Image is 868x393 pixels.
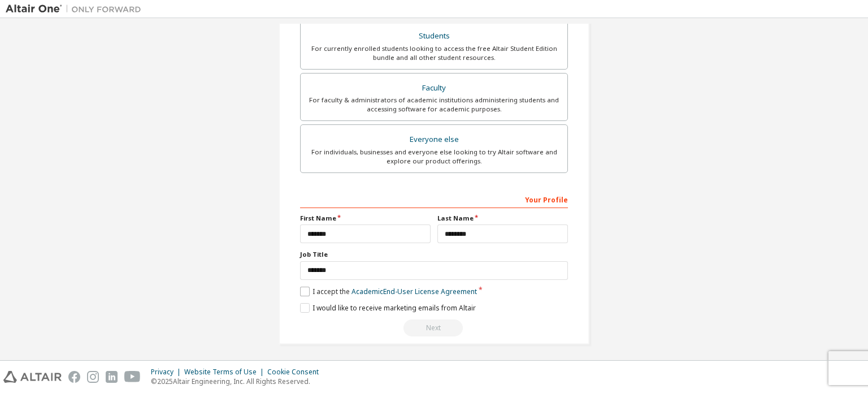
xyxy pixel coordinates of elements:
[151,368,184,377] div: Privacy
[300,214,431,223] label: First Name
[3,371,62,383] img: altair_logo.svg
[351,287,477,296] a: Academic End-User License Agreement
[300,190,568,208] div: Your Profile
[68,371,80,383] img: facebook.svg
[6,3,147,15] img: Altair One
[300,319,568,336] div: Email already exists
[437,214,568,223] label: Last Name
[307,148,561,166] div: For individuals, businesses and everyone else looking to try Altair software and explore our prod...
[307,132,561,148] div: Everyone else
[151,377,325,386] p: © 2025 Altair Engineering, Inc. All Rights Reserved.
[124,371,141,383] img: youtube.svg
[307,96,561,114] div: For faculty & administrators of academic institutions administering students and accessing softwa...
[267,368,325,377] div: Cookie Consent
[300,287,477,296] label: I accept the
[307,44,561,62] div: For currently enrolled students looking to access the free Altair Student Edition bundle and all ...
[300,303,476,313] label: I would like to receive marketing emails from Altair
[184,368,267,377] div: Website Terms of Use
[106,371,118,383] img: linkedin.svg
[307,28,561,44] div: Students
[87,371,99,383] img: instagram.svg
[307,80,561,96] div: Faculty
[300,250,568,259] label: Job Title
